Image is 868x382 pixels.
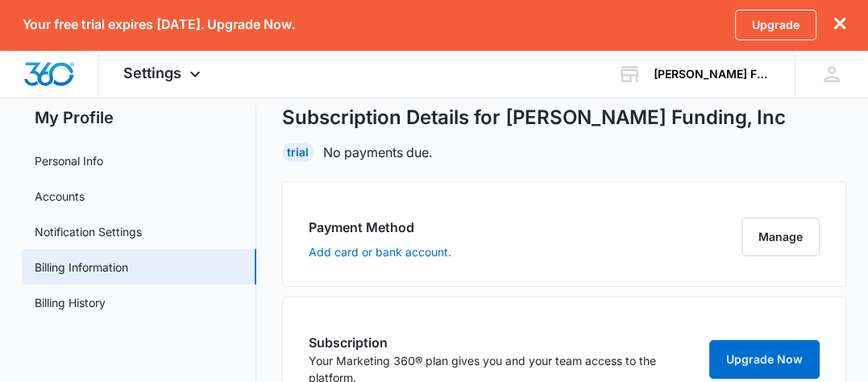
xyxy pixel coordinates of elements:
[741,218,820,256] button: Manage
[654,68,771,81] div: account name
[35,223,142,240] a: Notification Settings
[709,340,820,379] a: Upgrade Now
[309,218,451,237] h3: Payment Method
[23,17,295,32] p: Your free trial expires [DATE]. Upgrade Now.
[123,64,181,81] span: Settings
[323,143,432,162] p: No payments due.
[35,188,85,205] a: Accounts
[309,247,451,258] button: Add card or bank account.
[309,333,693,352] h3: Subscription
[282,106,786,130] h1: Subscription Details for [PERSON_NAME] Funding, Inc
[35,259,128,276] a: Billing Information
[282,143,314,162] div: Trial
[99,50,229,98] div: Settings
[834,17,845,32] button: dismiss this dialog
[735,10,816,40] a: Upgrade
[35,294,106,311] a: Billing History
[35,152,103,169] a: Personal Info
[22,106,256,130] h2: My Profile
